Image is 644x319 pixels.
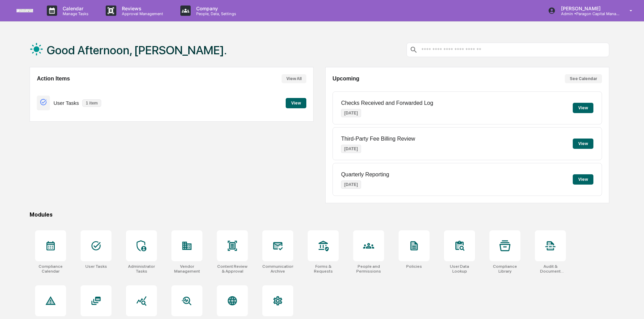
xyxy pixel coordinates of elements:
[556,5,620,11] p: [PERSON_NAME]
[17,9,33,12] img: logo
[191,5,240,11] p: Company
[332,76,359,82] h2: Upcoming
[30,211,609,218] div: Modules
[217,264,248,274] div: Content Review & Approval
[341,100,433,106] p: Checks Received and Forwarded Log
[286,99,306,106] a: View
[406,264,422,269] div: Policies
[535,264,566,274] div: Audit & Document Logs
[116,5,167,11] p: Reviews
[573,103,593,113] button: View
[565,74,602,83] button: See Calendar
[341,145,361,153] p: [DATE]
[82,99,101,107] p: 1 item
[286,98,306,108] button: View
[37,76,70,82] h2: Action Items
[341,180,361,189] p: [DATE]
[341,136,415,142] p: Third-Party Fee Billing Review
[116,11,167,16] p: Approval Management
[282,74,306,83] button: View All
[262,264,293,274] div: Communications Archive
[308,264,339,274] div: Forms & Requests
[341,109,361,117] p: [DATE]
[573,139,593,149] button: View
[85,264,107,269] div: User Tasks
[126,264,157,274] div: Administrator Tasks
[171,264,202,274] div: Vendor Management
[353,264,384,274] div: People and Permissions
[341,172,389,178] p: Quarterly Reporting
[57,11,92,16] p: Manage Tasks
[573,174,593,185] button: View
[191,11,240,16] p: People, Data, Settings
[53,100,79,106] p: User Tasks
[57,5,92,11] p: Calendar
[489,264,520,274] div: Compliance Library
[35,264,66,274] div: Compliance Calendar
[47,43,227,57] h1: Good Afternoon, [PERSON_NAME].
[444,264,475,274] div: User Data Lookup
[556,11,620,16] p: Admin • Paragon Capital Management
